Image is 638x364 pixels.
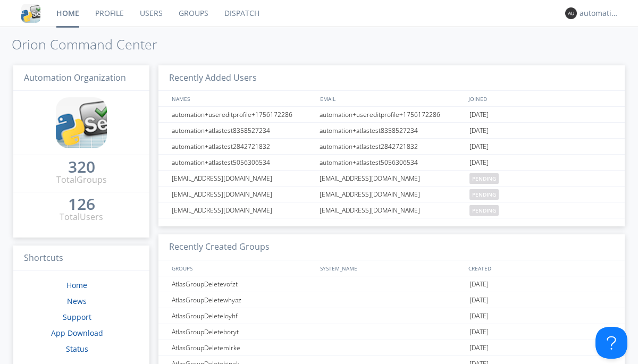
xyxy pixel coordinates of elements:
[466,260,615,276] div: CREATED
[469,276,489,292] span: [DATE]
[169,292,316,308] div: AtlasGroupDeletewhyaz
[317,187,467,202] div: [EMAIL_ADDRESS][DOMAIN_NAME]
[469,205,499,216] span: pending
[580,8,619,19] div: automation+atlas0032
[158,155,625,171] a: automation+atlastest5056306534automation+atlastest5056306534[DATE]
[67,296,87,306] a: News
[469,173,499,184] span: pending
[158,123,625,139] a: automation+atlastest8358527234automation+atlastest8358527234[DATE]
[169,155,316,170] div: automation+atlastest5056306534
[169,107,316,122] div: automation+usereditprofile+1756172286
[158,234,625,260] h3: Recently Created Groups
[169,123,316,138] div: automation+atlastest8358527234
[158,65,625,91] h3: Recently Added Users
[169,324,316,340] div: AtlasGroupDeleteboryt
[68,162,95,174] a: 320
[317,123,467,138] div: automation+atlastest8358527234
[158,139,625,155] a: automation+atlastest2842721832automation+atlastest2842721832[DATE]
[63,312,91,322] a: Support
[469,123,489,139] span: [DATE]
[469,107,489,123] span: [DATE]
[169,340,316,355] div: AtlasGroupDeletemlrke
[317,139,467,154] div: automation+atlastest2842721832
[317,202,467,218] div: [EMAIL_ADDRESS][DOMAIN_NAME]
[169,91,315,106] div: NAMES
[158,187,625,202] a: [EMAIL_ADDRESS][DOMAIN_NAME][EMAIL_ADDRESS][DOMAIN_NAME]pending
[66,280,87,290] a: Home
[469,139,489,155] span: [DATE]
[56,97,107,148] img: cddb5a64eb264b2086981ab96f4c1ba7
[68,199,95,211] a: 126
[469,155,489,171] span: [DATE]
[158,292,625,308] a: AtlasGroupDeletewhyaz[DATE]
[565,7,577,19] img: 373638.png
[595,327,627,359] iframe: Toggle Customer Support
[469,189,499,200] span: pending
[317,91,466,106] div: EMAIL
[51,328,103,338] a: App Download
[21,4,40,23] img: cddb5a64eb264b2086981ab96f4c1ba7
[158,308,625,324] a: AtlasGroupDeleteloyhf[DATE]
[158,202,625,218] a: [EMAIL_ADDRESS][DOMAIN_NAME][EMAIL_ADDRESS][DOMAIN_NAME]pending
[169,308,316,324] div: AtlasGroupDeleteloyhf
[60,211,103,223] div: Total Users
[317,107,467,122] div: automation+usereditprofile+1756172286
[158,340,625,356] a: AtlasGroupDeletemlrke[DATE]
[317,260,466,276] div: SYSTEM_NAME
[68,162,95,172] div: 320
[66,344,88,354] a: Status
[158,171,625,187] a: [EMAIL_ADDRESS][DOMAIN_NAME][EMAIL_ADDRESS][DOMAIN_NAME]pending
[169,260,315,276] div: GROUPS
[68,199,95,209] div: 126
[169,187,316,202] div: [EMAIL_ADDRESS][DOMAIN_NAME]
[169,171,316,186] div: [EMAIL_ADDRESS][DOMAIN_NAME]
[317,171,467,186] div: [EMAIL_ADDRESS][DOMAIN_NAME]
[13,246,149,272] h3: Shortcuts
[24,72,126,83] span: Automation Organization
[469,340,489,356] span: [DATE]
[469,308,489,324] span: [DATE]
[469,324,489,340] span: [DATE]
[56,174,107,186] div: Total Groups
[469,292,489,308] span: [DATE]
[169,139,316,154] div: automation+atlastest2842721832
[317,155,467,170] div: automation+atlastest5056306534
[169,276,316,292] div: AtlasGroupDeletevofzt
[466,91,615,106] div: JOINED
[158,276,625,292] a: AtlasGroupDeletevofzt[DATE]
[158,107,625,123] a: automation+usereditprofile+1756172286automation+usereditprofile+1756172286[DATE]
[169,202,316,218] div: [EMAIL_ADDRESS][DOMAIN_NAME]
[158,324,625,340] a: AtlasGroupDeleteboryt[DATE]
